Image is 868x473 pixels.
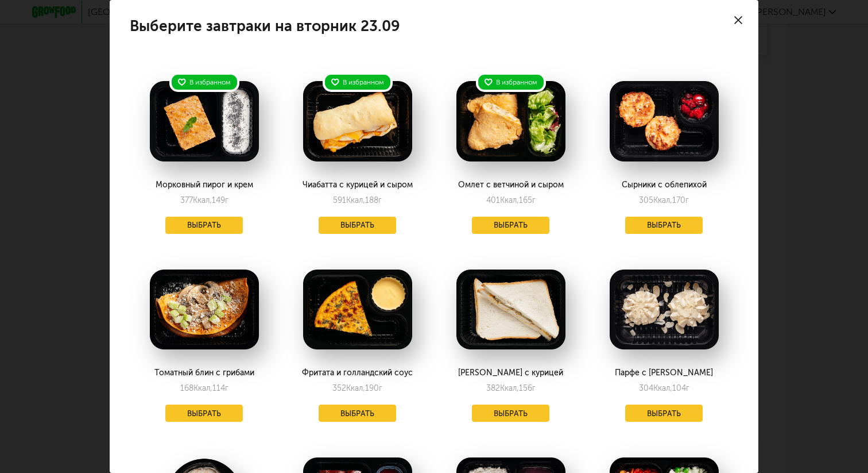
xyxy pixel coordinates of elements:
span: Ккал, [193,195,212,205]
div: В избранном [323,72,393,92]
button: Выбрать [472,405,550,422]
div: В избранном [476,72,546,92]
span: Ккал, [193,383,212,393]
div: Чиабатта с курицей и сыром [294,180,420,190]
div: Омлет с ветчиной и сыром [448,180,573,190]
div: Парфе с [PERSON_NAME] [601,368,727,378]
div: В избранном [169,72,239,92]
h4: Выберите завтраки на вторник 23.09 [130,20,400,32]
div: 382 156 [486,383,536,393]
div: 168 114 [180,383,228,393]
div: 304 104 [639,383,689,393]
img: big_Vflctm2eBDXkk70t.png [456,270,565,350]
div: 401 165 [486,195,536,205]
button: Выбрать [472,217,550,234]
button: Выбрать [319,405,397,422]
span: Ккал, [500,383,519,393]
div: 305 170 [639,195,689,205]
button: Выбрать [319,217,397,234]
div: 377 149 [180,195,228,205]
span: г [685,195,689,205]
div: 352 190 [332,383,382,393]
div: Томатный блин с грибами [141,368,267,378]
button: Выбрать [165,217,243,234]
div: Сырники с облепихой [601,180,727,190]
img: big_w77nsp6ZJU5rSIzz.png [150,81,259,161]
img: big_A8vXaDNDXC2XAwYx.png [150,270,259,350]
img: big_SpEnrfT8TXpvjoHu.png [610,81,719,161]
span: Ккал, [346,383,365,393]
div: 591 188 [333,195,382,205]
span: г [225,383,228,393]
span: г [686,383,689,393]
span: г [532,383,536,393]
img: big_tjK7y1X4dDpU5p2h.png [456,81,565,161]
button: Выбрать [625,217,703,234]
span: г [378,195,382,205]
div: Морковный пирог и крем [141,180,267,190]
span: Ккал, [653,195,672,205]
span: г [532,195,536,205]
span: Ккал, [346,195,365,205]
span: Ккал, [653,383,672,393]
span: г [225,195,228,205]
span: Ккал, [500,195,519,205]
div: Фритата и голландский соус [294,368,420,378]
span: г [379,383,382,393]
img: big_wmKMQgoSXAMgWLjV.png [303,270,412,350]
div: [PERSON_NAME] с курицей [448,368,573,378]
button: Выбрать [625,405,703,422]
img: big_Yz0TbTqiKjYRxtDz.png [610,270,719,350]
button: Выбрать [165,405,243,422]
img: big_psj8Nh3MtzDMxZNy.png [303,81,412,161]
